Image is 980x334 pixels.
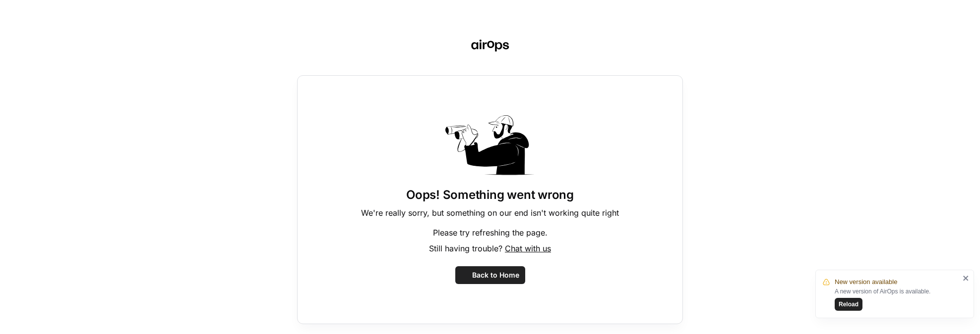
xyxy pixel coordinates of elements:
[472,270,519,280] span: Back to Home
[839,300,858,309] span: Reload
[361,207,619,219] p: We're really sorry, but something on our end isn't working quite right
[835,277,897,287] span: New version available
[963,274,970,282] button: close
[505,243,551,253] span: Chat with us
[406,187,574,203] h1: Oops! Something went wrong
[429,242,551,254] p: Still having trouble?
[455,266,525,284] button: Back to Home
[835,298,862,311] button: Reload
[835,287,960,311] div: A new version of AirOps is available.
[433,227,548,239] p: Please try refreshing the page.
